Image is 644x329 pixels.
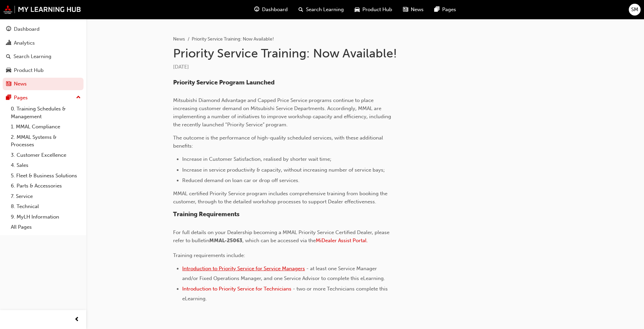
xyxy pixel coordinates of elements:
[14,25,40,33] div: Dashboard
[8,122,84,132] a: 1. MMAL Compliance
[173,97,392,128] span: Mitsubishi Diamond Advantage and Capped Price Service programs continue to place increasing custo...
[293,3,349,17] a: search-iconSearch Learning
[8,160,84,171] a: 4. Sales
[411,6,424,14] span: News
[398,3,429,17] a: news-iconNews
[8,212,84,222] a: 9. MyLH Information
[629,4,641,16] button: SM
[8,222,84,232] a: All Pages
[14,94,28,102] div: Pages
[173,191,389,205] span: MMAL certified Priority Service program includes comprehensive training from booking the customer...
[3,64,84,77] a: Product Hub
[262,6,288,14] span: Dashboard
[14,67,44,74] div: Product Hub
[173,79,275,86] span: Priority Service Program Launched
[182,167,385,173] span: Increase in service productivity & capacity, without increasing number of service bays;
[8,150,84,160] a: 3. Customer Excellence
[14,53,51,60] div: Search Learning
[182,265,385,281] span: - at least one Service Manager and/or Fixed Operations Manager, and one Service Advisor to comple...
[6,81,11,87] span: news-icon
[173,210,239,218] span: Training Requirements
[403,5,408,14] span: news-icon
[74,315,79,324] span: prev-icon
[182,156,331,162] span: Increase in Customer Satisfaction, realised by shorter wait time;
[3,5,81,14] img: mmal
[3,22,84,92] button: DashboardAnalyticsSearch LearningProduct HubNews
[254,5,259,14] span: guage-icon
[6,68,11,74] span: car-icon
[182,177,300,183] span: Reduced demand on loan car or drop off services.
[173,36,185,42] a: News
[3,78,84,90] a: News
[3,92,84,104] button: Pages
[3,23,84,35] a: Dashboard
[8,171,84,181] a: 5. Fleet & Business Solutions
[76,93,81,102] span: up-icon
[249,3,293,17] a: guage-iconDashboard
[306,6,344,14] span: Search Learning
[429,3,461,17] a: pages-iconPages
[442,6,456,14] span: Pages
[209,237,242,244] span: MMAL-25063
[631,6,638,14] span: SM
[299,5,303,14] span: search-icon
[173,135,384,149] span: The outcome is the performance of high-quality scheduled services, with these additional benefits:
[362,6,392,14] span: Product Hub
[182,265,305,272] a: Introduction to Priority Service for Service Managers
[173,46,445,61] h1: Priority Service Training: Now Available!
[349,3,398,17] a: car-iconProduct Hub
[8,181,84,191] a: 6. Parts & Accessories
[182,286,291,292] a: Introduction to Priority Service for Technicians
[173,229,391,244] span: For full details on your Dealership becoming a MMAL Priority Service Certified Dealer, please ref...
[3,37,84,49] a: Analytics
[173,64,189,70] span: [DATE]
[434,5,439,14] span: pages-icon
[6,54,11,60] span: search-icon
[8,191,84,202] a: 7. Service
[355,5,360,14] span: car-icon
[6,40,11,46] span: chart-icon
[8,104,84,122] a: 0. Training Schedules & Management
[8,132,84,150] a: 2. MMAL Systems & Processes
[8,201,84,212] a: 8. Technical
[6,95,11,101] span: pages-icon
[192,35,274,43] li: Priority Service Training: Now Available!
[14,39,35,47] div: Analytics
[3,50,84,63] a: Search Learning
[316,237,368,244] a: MiDealer Assist Portal.
[173,252,245,258] span: Training requirements include:
[6,26,11,32] span: guage-icon
[242,237,316,244] span: , which can be accessed via the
